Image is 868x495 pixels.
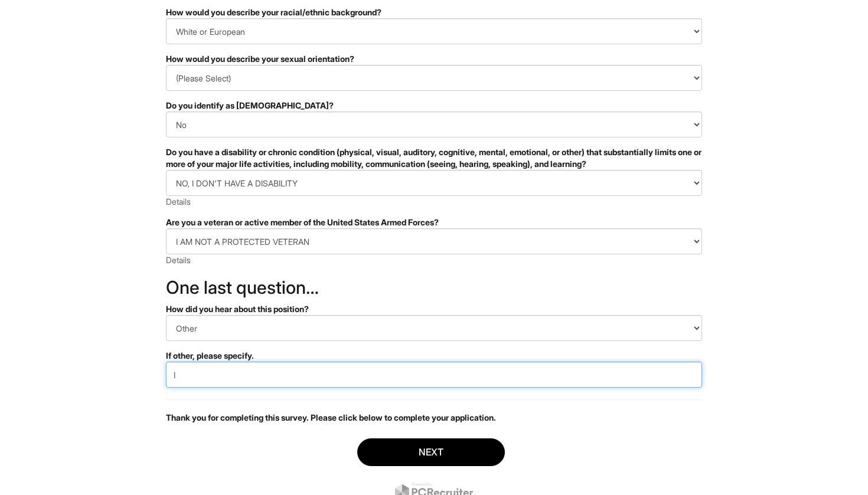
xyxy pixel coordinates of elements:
[166,278,702,297] h2: One last question…
[357,438,505,466] button: Next
[166,217,702,228] div: Are you a veteran or active member of the United States Armed Forces?
[166,228,702,254] select: Are you a veteran or active member of the United States Armed Forces?
[166,112,702,137] select: Do you identify as transgender?
[166,315,702,341] select: How did you hear about this position?
[166,146,702,170] div: Do you have a disability or chronic condition (physical, visual, auditory, cognitive, mental, emo...
[166,196,191,206] a: Details
[166,170,702,196] select: Do you have a disability or chronic condition (physical, visual, auditory, cognitive, mental, emo...
[166,53,702,65] div: How would you describe your sexual orientation?
[166,362,702,388] input: If other, please specify.
[166,350,702,362] div: If other, please specify.
[166,412,702,424] p: Thank you for completing this survey. Please click below to complete your application.
[166,6,702,18] div: How would you describe your racial/ethnic background?
[166,65,702,91] select: How would you describe your sexual orientation?
[166,100,702,112] div: Do you identify as [DEMOGRAPHIC_DATA]?
[166,255,191,265] a: Details
[166,18,702,44] select: How would you describe your racial/ethnic background?
[166,303,702,315] div: How did you hear about this position?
